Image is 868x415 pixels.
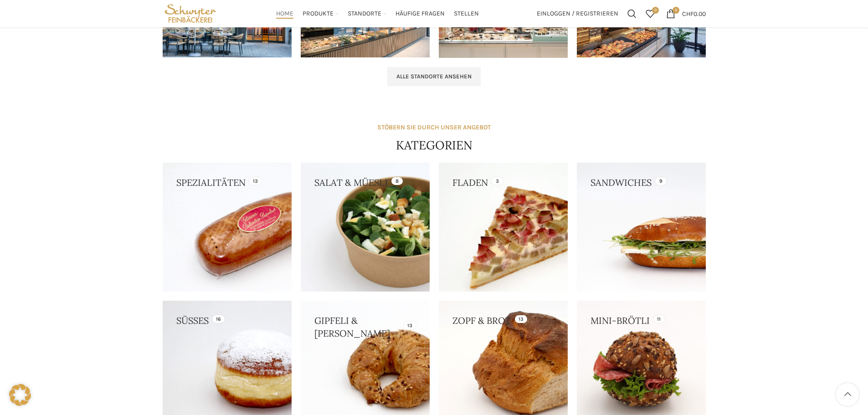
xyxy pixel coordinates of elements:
div: Main navigation [223,5,532,23]
a: Häufige Fragen [395,5,445,23]
a: 0 CHF0.00 [662,5,710,23]
a: Suchen [623,5,641,23]
span: 0 [652,7,659,14]
span: Home [276,10,293,18]
span: Häufige Fragen [395,10,445,18]
span: CHF [682,10,693,17]
span: Stellen [454,10,479,18]
a: Alle Standorte ansehen [387,67,481,86]
span: Alle Standorte ansehen [396,73,472,80]
a: Einloggen / Registrieren [532,5,623,23]
div: Meine Wunschliste [641,5,659,23]
a: 0 [641,5,659,23]
span: 0 [673,7,679,14]
a: Produkte [303,5,339,23]
div: STÖBERN SIE DURCH UNSER ANGEBOT [377,123,491,133]
a: Site logo [163,9,219,17]
a: Standorte [348,5,386,23]
a: Home [276,5,293,23]
a: Scroll to top button [836,383,859,406]
span: Standorte [348,10,381,18]
a: Stellen [454,5,479,23]
span: Produkte [303,10,334,18]
span: Einloggen / Registrieren [537,10,618,17]
bdi: 0.00 [682,10,706,17]
h4: KATEGORIEN [396,137,473,154]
